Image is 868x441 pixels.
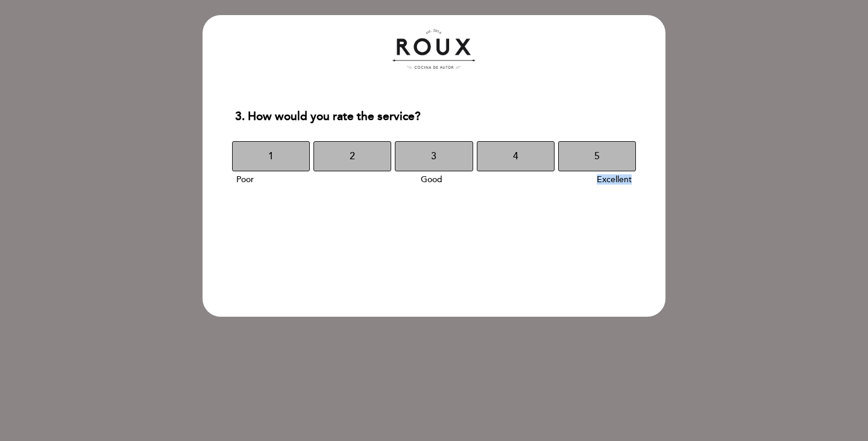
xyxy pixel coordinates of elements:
[225,102,642,132] div: 3. How would you rate the service?
[236,174,254,185] span: Poor
[477,141,555,171] button: 4
[597,174,632,185] span: Excellent
[421,174,442,185] span: Good
[395,141,473,171] button: 3
[594,139,600,173] span: 5
[232,141,310,171] button: 1
[313,141,391,171] button: 2
[431,139,436,173] span: 3
[268,139,274,173] span: 1
[392,27,476,71] img: header_1628623130.png
[350,139,355,173] span: 2
[558,141,636,171] button: 5
[513,139,518,173] span: 4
